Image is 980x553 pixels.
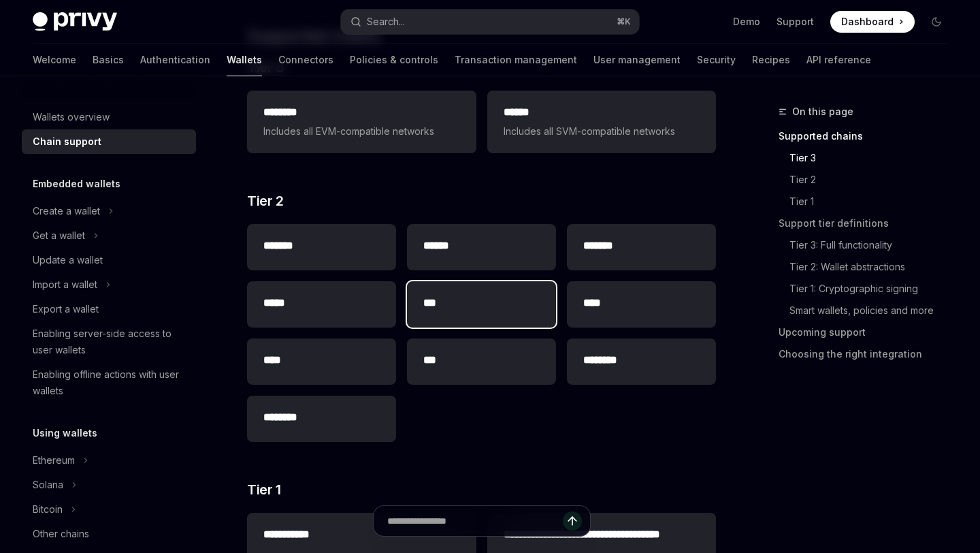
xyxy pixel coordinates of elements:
button: Toggle Ethereum section [22,448,196,473]
span: Includes all SVM-compatible networks [504,123,700,140]
a: User management [593,44,681,76]
div: Update a wallet [33,252,103,268]
a: Security [697,44,736,76]
button: Toggle Solana section [22,473,196,497]
a: Wallets overview [22,105,196,129]
div: Wallets overview [33,109,110,125]
div: Other chains [33,526,89,542]
button: Send message [563,511,582,531]
a: **** *Includes all SVM-compatible networks [487,91,716,153]
div: Bitcoin [33,501,63,518]
input: Ask a question... [387,506,563,536]
div: Export a wallet [33,301,99,317]
h5: Using wallets [33,425,97,441]
div: Ethereum [33,452,75,469]
a: Tier 3 [779,147,958,169]
div: Solana [33,477,63,493]
div: Create a wallet [33,203,100,219]
span: Dashboard [841,15,894,29]
a: Tier 2: Wallet abstractions [779,256,958,278]
a: Tier 1: Cryptographic signing [779,278,958,300]
span: ⌘ K [617,16,631,27]
button: Toggle Bitcoin section [22,497,196,522]
a: Chain support [22,129,196,154]
a: Connectors [278,44,333,76]
div: Get a wallet [33,227,85,244]
button: Open search [341,10,638,34]
div: Enabling server-side access to user wallets [33,326,188,358]
div: Enabling offline actions with user wallets [33,366,188,399]
a: Policies & controls [350,44,438,76]
div: Import a wallet [33,276,97,293]
span: Tier 1 [247,480,280,499]
a: Dashboard [830,11,915,33]
div: Chain support [33,133,101,150]
a: Other chains [22,522,196,546]
a: Export a wallet [22,297,196,321]
a: Choosing the right integration [779,343,958,365]
a: Demo [733,15,760,29]
a: Support [777,15,814,29]
a: Recipes [752,44,790,76]
button: Toggle Create a wallet section [22,199,196,223]
a: Enabling offline actions with user wallets [22,362,196,403]
a: **** ***Includes all EVM-compatible networks [247,91,476,153]
button: Toggle Get a wallet section [22,223,196,248]
a: Wallets [227,44,262,76]
a: Transaction management [455,44,577,76]
a: Enabling server-side access to user wallets [22,321,196,362]
a: Support tier definitions [779,212,958,234]
a: Supported chains [779,125,958,147]
div: Search... [367,14,405,30]
a: API reference [806,44,871,76]
span: Includes all EVM-compatible networks [263,123,459,140]
button: Toggle Import a wallet section [22,272,196,297]
button: Toggle dark mode [926,11,947,33]
a: Smart wallets, policies and more [779,300,958,321]
a: Upcoming support [779,321,958,343]
a: Tier 3: Full functionality [779,234,958,256]
h5: Embedded wallets [33,176,120,192]
a: Tier 1 [779,191,958,212]
a: Update a wallet [22,248,196,272]
span: On this page [792,104,853,120]
a: Authentication [140,44,210,76]
a: Tier 2 [779,169,958,191]
span: Tier 2 [247,191,283,210]
a: Basics [93,44,124,76]
img: dark logo [33,12,117,31]
a: Welcome [33,44,76,76]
